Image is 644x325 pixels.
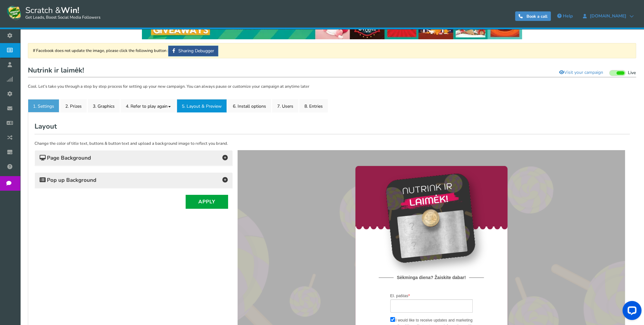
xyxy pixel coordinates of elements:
a: Book a call [515,11,551,21]
span: Scratch & [22,5,100,21]
h4: Page Background [40,154,228,162]
strong: Win! [61,5,79,16]
a: 1. Settings [28,99,59,112]
img: Scratch and Win [6,5,22,21]
button: Apply [186,195,228,209]
span: Help [563,13,573,19]
span: Live [628,70,636,76]
img: appsmav-footer-credit.png [169,232,219,237]
h4: Pop up Background [40,176,228,185]
button: IŠBANDYK SAVO SĖKMĘ! [153,198,235,209]
img: tab_keywords_by_traffic_grey.svg [63,37,68,42]
div: Domain Overview [24,37,57,41]
img: logo_orange.svg [10,10,15,15]
a: 7. Users [272,99,298,112]
p: Cool. Let's take you through a step by step process for setting up your new campaign. You can alw... [28,84,636,90]
span: Pop up Background [40,177,96,183]
img: tab_domain_overview_orange.svg [17,37,22,42]
div: If Facebook does not update the image, please click the following button : [28,43,636,58]
div: Keywords by Traffic [70,37,107,41]
label: I would like to receive updates and marketing emails. We will treat your information with respect... [153,167,235,192]
p: Change the color of title text, buttons & button text and upload a background image to reflect yo... [35,141,630,147]
div: v 4.0.25 [18,10,31,15]
h1: Nutrink ir laimėk! [28,65,636,77]
input: I would like to receive updates and marketing emails. We will treat your information with respect... [153,167,157,172]
a: Visit your campaign [555,67,607,78]
a: Help [554,11,576,21]
span: Page Background [40,155,91,161]
a: 6. Install options [228,99,271,112]
h2: Layout [35,119,630,134]
span: [DOMAIN_NAME] [587,14,629,19]
a: Sharing Debugger [168,46,218,56]
a: 8. Entries [299,99,328,112]
a: Scratch &Win! Get Leads, Boost Social Media Followers [6,5,100,21]
label: El. paštas [153,140,172,149]
a: 4. Refer to play again [121,99,176,112]
a: 3. Graphics [88,99,120,112]
a: 2. Prizes [60,99,87,112]
strong: Sėkminga diena? Žaiskite dabar! [156,124,232,131]
span: Book a call [526,14,547,19]
small: Get Leads, Boost Social Media Followers [25,15,100,20]
a: 5. Layout & Preview [177,99,227,112]
iframe: LiveChat chat widget [617,298,644,325]
img: website_grey.svg [10,16,15,22]
div: Domain: [DOMAIN_NAME] [16,16,70,22]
